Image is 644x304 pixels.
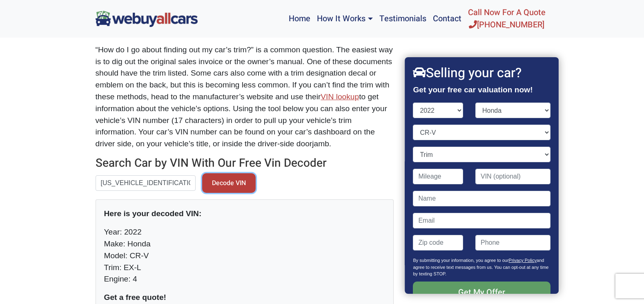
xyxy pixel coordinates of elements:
strong: Get a free quote! [104,293,166,302]
a: Home [285,3,314,34]
input: Phone [475,235,550,250]
a: How It Works [314,3,376,34]
a: VIN lookup [321,92,359,101]
span: to get information about the vehicle’s options. Using the tool below you can also enter your vehi... [96,92,387,148]
img: We Buy All Cars in NJ logo [96,11,198,27]
a: Testimonials [376,3,430,34]
input: Mileage [413,169,464,184]
p: Year: 2022 Make: Honda Model: CR-V Trim: EX-L Engine: 4 [104,226,385,285]
strong: Get your free car valuation now! [413,85,533,94]
input: Zip code [413,235,464,250]
input: VIN (optional) [475,169,550,184]
strong: Here is your decoded VIN: [104,209,202,218]
a: Call Now For A Quote[PHONE_NUMBER] [465,3,549,34]
button: Decode VIN [202,173,256,193]
h2: Selling your car? [413,65,550,81]
input: Name [413,191,550,206]
input: Get My Offer [413,282,550,304]
h3: Search Car by VIN With Our Free Vin Decoder [96,156,394,170]
a: Contact [430,3,465,34]
span: “How do I go about finding out my car’s trim?” is a common question. The easiest way is to dig ou... [96,45,393,101]
input: Email [413,213,550,228]
a: Privacy Policy [509,258,537,263]
p: By submitting your information, you agree to our and agree to receive text messages from us. You ... [413,257,550,282]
